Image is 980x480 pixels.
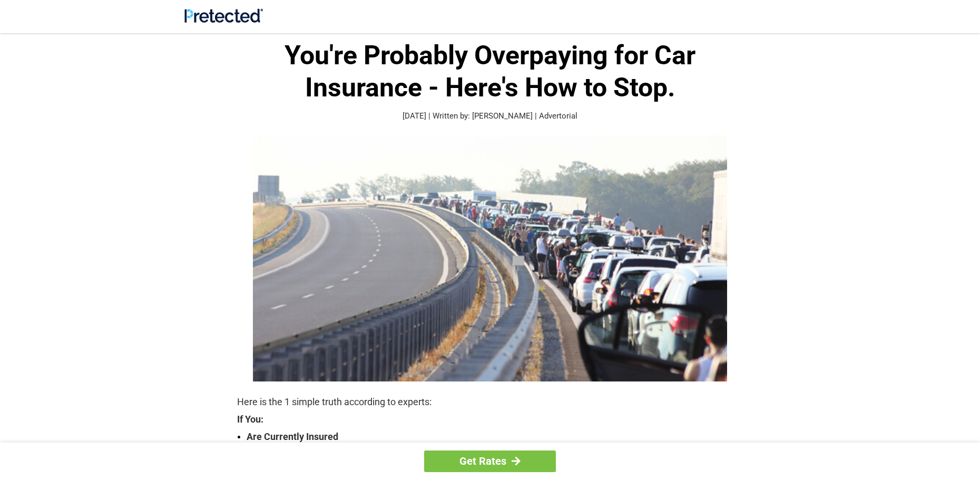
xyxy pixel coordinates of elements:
h1: You're Probably Overpaying for Car Insurance - Here's How to Stop. [237,40,743,104]
a: Site Logo [184,15,263,25]
strong: Are Currently Insured [247,429,743,444]
a: Get Rates [424,450,556,472]
p: [DATE] | Written by: [PERSON_NAME] | Advertorial [237,110,743,122]
strong: If You: [237,415,743,424]
p: Here is the 1 simple truth according to experts: [237,395,743,409]
img: Site Logo [184,8,263,23]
